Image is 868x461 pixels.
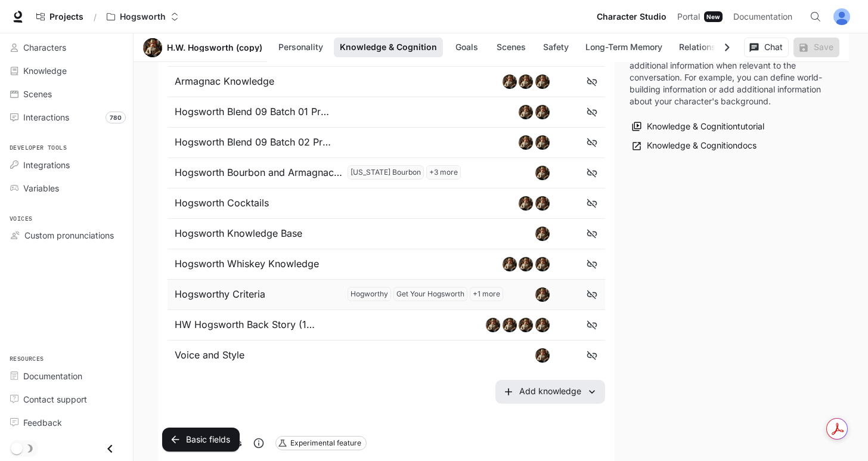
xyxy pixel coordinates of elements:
[31,5,89,29] a: Go to projects
[535,74,550,89] div: HW Hogsworth (basak)
[535,196,550,211] img: de497edb-55e7-4113-9be9-496b32b6d2ae-1024.webp
[518,196,534,211] div: HW Hogsworth (basak)
[286,438,366,448] span: Experimental feature
[804,5,827,29] button: Open Command Menu
[23,416,62,429] span: Feedback
[833,8,850,25] img: User avatar
[5,83,128,104] a: Scenes
[518,256,534,272] div: HW Hogsworth (copy) V2
[23,182,59,194] span: Variables
[5,412,128,433] a: Feedback
[175,348,343,363] p: Voice and Style
[677,10,700,24] span: Portal
[535,287,550,302] div: H.W. Hogsworth (copy)
[744,38,789,57] button: Chat
[426,165,463,181] span: Minnesota Bourbon, Armagnac, WHISKEY COMPONENTS
[673,38,739,57] button: Relationships
[581,193,596,214] span: Unlink
[581,132,603,153] button: unlink
[535,318,550,332] img: de497edb-55e7-4113-9be9-496b32b6d2ae-1024.webp
[535,227,550,241] img: de497edb-55e7-4113-9be9-496b32b6d2ae-1024.webp
[503,75,517,89] img: de497edb-55e7-4113-9be9-496b32b6d2ae-1024.webp
[581,345,603,366] button: unlink
[519,196,533,211] img: de497edb-55e7-4113-9be9-496b32b6d2ae-1024.webp
[5,154,128,175] a: Integrations
[175,287,343,302] p: Hogsworthy Criteria
[348,165,426,181] span: Tennessee Bourbon
[175,104,334,120] p: Hogsworth Blend 09 Batch 01 Product info
[11,441,23,454] span: Dark mode toggle
[579,38,668,57] button: Long-Term Memory
[470,287,506,302] span: Roasts
[519,105,533,119] img: de497edb-55e7-4113-9be9-496b32b6d2ae-1024.webp
[581,223,603,245] button: unlink
[535,135,550,150] div: H.W. Hogsworth (copy)
[351,289,388,299] p: Hogworthy
[175,256,326,272] p: Hogsworth Whiskey Knowledge
[5,37,128,58] a: Characters
[272,38,329,57] button: Personality
[597,10,666,24] span: Character Studio
[23,370,82,382] span: Documentation
[519,318,533,332] img: de497edb-55e7-4113-9be9-496b32b6d2ae-1024.webp
[581,314,603,336] button: unlink
[23,64,67,77] span: Knowledge
[519,135,533,150] img: de497edb-55e7-4113-9be9-496b32b6d2ae-1024.webp
[101,5,184,29] button: Open workspace menu
[502,256,517,272] div: H.W. Hogsworth (copy)
[23,111,69,123] span: Interactions
[486,318,500,332] img: de497edb-55e7-4113-9be9-496b32b6d2ae-1024.webp
[581,101,603,123] button: unlink
[23,159,70,171] span: Integrations
[535,226,550,242] div: H.W. Hogsworth (copy)
[396,289,464,299] p: Get Your Hogsworth
[535,317,550,333] div: HW Hogsworth (copy) V2
[167,44,262,52] a: H.W. Hogsworth (copy)
[581,71,596,92] span: Unlink
[89,11,101,23] div: /
[592,5,671,29] a: Character Studio
[535,105,550,119] img: de497edb-55e7-4113-9be9-496b32b6d2ae-1024.webp
[630,137,759,156] a: Knowledge & Cognitiondocs
[535,104,550,120] div: H.W. Hogsworth (copy)
[5,107,128,128] a: Interactions
[24,229,114,242] span: Custom pronunciations
[473,289,500,299] p: +1 more
[491,38,532,57] button: Scenes
[162,428,240,451] button: Basic fields
[581,314,596,336] span: Unlink
[535,287,550,302] img: de497edb-55e7-4113-9be9-496b32b6d2ae-1024.webp
[106,112,126,123] span: 780
[830,5,854,29] button: User avatar
[581,223,596,245] span: Unlink
[429,168,458,177] p: +3 more
[733,10,792,24] span: Documentation
[535,257,550,271] img: de497edb-55e7-4113-9be9-496b32b6d2ae-1024.webp
[581,193,603,214] button: unlink
[175,135,334,150] p: Hogsworth Blend 09 Batch 02 Product info
[393,287,470,302] span: Get Your Hogsworth
[175,226,343,242] p: Hogsworth Knowledge Base
[5,225,128,246] a: Custom pronunciations
[535,348,550,363] img: de497edb-55e7-4113-9be9-496b32b6d2ae-1024.webp
[5,389,128,410] a: Contact support
[518,135,534,150] div: HW Hogsworth (basak)
[5,60,128,81] a: Knowledge
[581,284,603,305] button: unlink
[502,74,517,89] div: H.W. Hogsworth (copy)
[120,12,166,22] p: Hogsworth
[581,162,596,184] span: Unlink
[502,317,517,333] div: HW Hogsworth
[175,165,343,181] p: Hogsworth Bourbon and Armagnac Profile
[275,436,367,450] div: Experimental features may be unpredictable and are subject to breaking changes
[175,317,318,333] p: HW Hogsworth Back Story (1).pdf
[351,168,421,177] p: [US_STATE] Bourbon
[23,41,66,54] span: Characters
[5,178,128,199] a: Variables
[519,75,533,89] img: de497edb-55e7-4113-9be9-496b32b6d2ae-1024.webp
[535,165,550,181] div: H.W. Hogsworth (copy)
[535,256,550,272] div: HW Hogsworth (basak)
[503,318,517,332] img: de497edb-55e7-4113-9be9-496b32b6d2ae-1024.webp
[97,437,123,461] button: Close drawer
[503,257,517,271] img: de497edb-55e7-4113-9be9-496b32b6d2ae-1024.webp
